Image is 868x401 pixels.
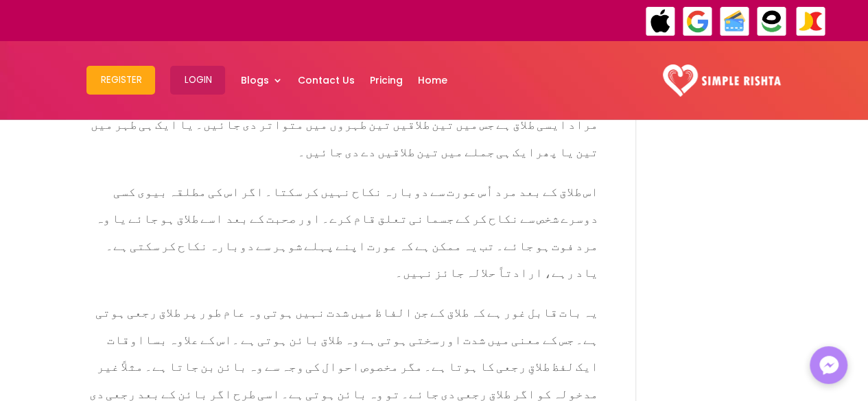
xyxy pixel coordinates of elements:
[86,66,155,95] button: Register
[170,66,225,95] button: Login
[91,79,598,164] span: یہ طلاق بائن ہی کی ایک قسم ہے۔ اسے طلاقِ بائن کبریٰ یا بینونتِ کبریٰ بھی کہتے ہیں۔ اس سے مراد ایس...
[240,45,282,116] a: Blogs
[297,45,354,116] a: Contact Us
[795,6,826,37] img: JazzCash-icon
[86,45,155,116] a: Register
[417,45,447,116] a: Home
[645,6,676,37] img: ApplePay-icon
[756,6,787,37] img: EasyPaisa-icon
[369,45,402,116] a: Pricing
[682,6,713,37] img: GooglePay-icon
[719,6,750,37] img: Credit Cards
[170,45,225,116] a: Login
[95,173,598,285] span: اس طلاق کے بعد مرد اُس عورت سے دوبارہ نکاح نہیں کر سکتا۔ اگر اس کی مطلقہ بیوی کسی دوسرے شخص سے نک...
[815,352,843,379] img: Messenger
